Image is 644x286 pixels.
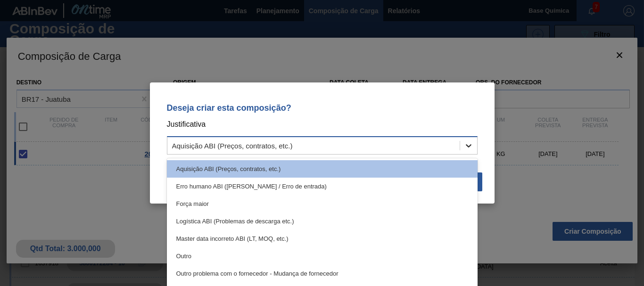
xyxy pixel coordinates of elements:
div: Outro problema com o fornecedor - Mudança de fornecedor [167,265,478,282]
p: Justificativa [167,118,478,131]
div: Força maior [167,195,478,212]
div: Outro [167,247,478,265]
div: Aquisição ABI (Preços, contratos, etc.) [172,142,293,150]
div: Logística ABI (Problemas de descarga etc.) [167,212,478,230]
div: Master data incorreto ABI (LT, MOQ, etc.) [167,230,478,247]
p: Deseja criar esta composição? [167,103,478,113]
div: Aquisição ABI (Preços, contratos, etc.) [167,160,478,178]
div: Erro humano ABI ([PERSON_NAME] / Erro de entrada) [167,178,478,195]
